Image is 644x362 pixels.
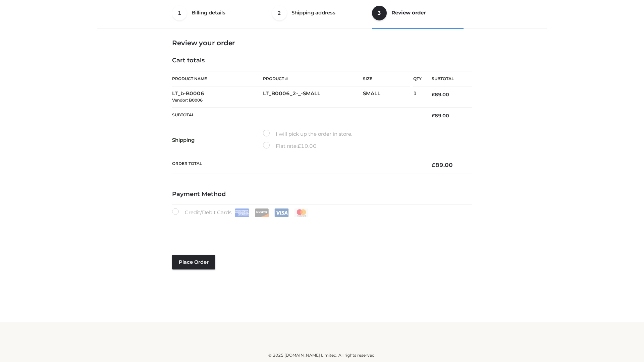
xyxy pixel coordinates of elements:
span: £ [432,162,435,168]
label: I will pick up the order in store. [263,130,352,138]
img: Mastercard [294,208,309,217]
bdi: 89.00 [432,113,449,119]
th: Product # [263,71,363,86]
td: 1 [413,86,422,108]
span: £ [432,92,435,98]
label: Credit/Debit Cards [172,208,309,217]
th: Qty [413,71,422,86]
img: Discover [255,208,269,217]
th: Order Total [172,156,422,174]
bdi: 10.00 [298,143,317,149]
bdi: 89.00 [432,162,453,168]
span: £ [298,143,301,149]
td: LT_B0006_2-_-SMALL [263,86,363,108]
h3: Review your order [172,39,472,47]
th: Subtotal [172,107,422,124]
button: Place order [172,255,215,269]
img: Amex [235,208,249,217]
img: Visa [274,208,289,217]
iframe: Secure payment input frame [171,216,471,240]
small: Vendor: B0006 [172,98,203,103]
label: Flat rate: [263,142,317,150]
bdi: 89.00 [432,92,449,98]
td: LT_b-B0006 [172,86,263,108]
th: Size [363,71,410,86]
div: © 2025 [DOMAIN_NAME] Limited. All rights reserved. [100,352,544,359]
td: SMALL [363,86,413,108]
th: Shipping [172,124,263,156]
h4: Cart totals [172,57,472,64]
th: Subtotal [422,71,472,86]
th: Product Name [172,71,263,86]
h4: Payment Method [172,191,472,198]
span: £ [432,113,435,119]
